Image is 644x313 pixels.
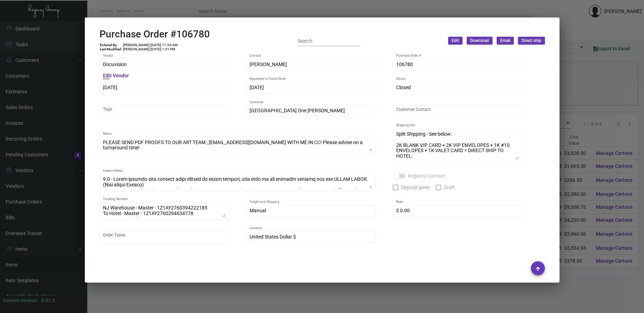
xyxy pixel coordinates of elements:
mat-hint: Edit Vendor [103,73,129,79]
span: Email [500,38,510,44]
td: [PERSON_NAME] [DATE] 1:31 PM [123,47,178,51]
td: Last Modified: [99,47,123,51]
span: Regency Contact [408,172,445,180]
span: Manual [250,208,266,213]
td: Entered By: [99,43,123,47]
button: Email [497,37,514,44]
td: [PERSON_NAME] [DATE] 11:54 AM [123,43,178,47]
span: Download [470,38,489,44]
span: Deposit given [401,183,430,192]
span: Draft [444,183,455,192]
div: 0.51.2 [41,297,55,304]
span: Closed [396,85,411,90]
span: Direct ship [521,38,541,44]
button: Edit [448,37,462,44]
button: Download [467,37,493,44]
span: Edit [452,38,459,44]
h2: Purchase Order #106780 [99,28,210,40]
div: Current version: [3,297,38,304]
button: Direct ship [518,37,545,44]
